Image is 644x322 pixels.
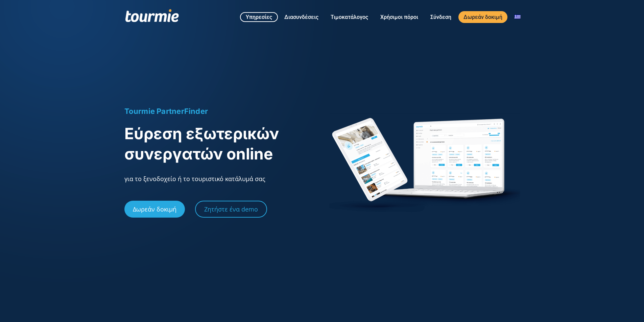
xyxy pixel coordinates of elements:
[240,12,278,22] a: Υπηρεσίες
[326,13,373,21] a: Τιμοκατάλογος
[279,13,324,21] a: Διασυνδέσεις
[124,201,185,218] a: Δωρεάν δοκιμή
[458,11,507,23] a: Δωρεάν δοκιμή
[375,13,423,21] a: Χρήσιμοι πόροι
[124,175,265,183] span: για το ξενοδοχείο ή το τουριστικό κατάλυμά σας
[195,201,267,218] a: Ζητήστε ένα demo
[124,124,279,163] span: Εύρεση εξωτερικών συνεργατών online
[425,13,456,21] a: Σύνδεση
[124,107,208,116] span: Tourmie PartnerFinder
